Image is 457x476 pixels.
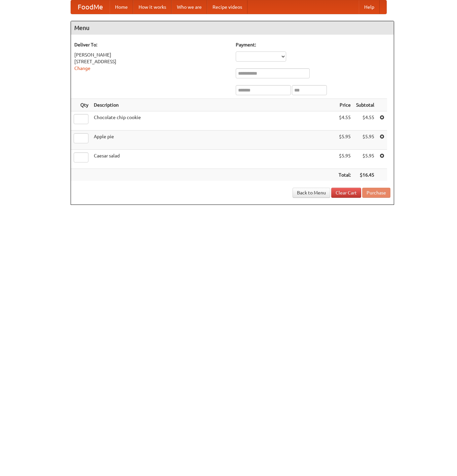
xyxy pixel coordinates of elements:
[236,41,390,48] h5: Payment:
[336,131,353,150] td: $5.95
[91,131,336,150] td: Apple pie
[71,0,110,14] a: FoodMe
[74,51,229,58] div: [PERSON_NAME]
[336,111,353,131] td: $4.55
[74,58,229,65] div: [STREET_ADDRESS]
[353,169,377,181] th: $16.45
[74,66,90,71] a: Change
[133,0,172,14] a: How it works
[207,0,247,14] a: Recipe videos
[353,150,377,169] td: $5.95
[331,188,361,198] a: Clear Cart
[353,111,377,131] td: $4.55
[74,41,229,48] h5: Deliver To:
[362,188,390,198] button: Purchase
[336,169,353,181] th: Total:
[91,99,336,111] th: Description
[336,150,353,169] td: $5.95
[172,0,207,14] a: Who we are
[353,99,377,111] th: Subtotal
[71,99,91,111] th: Qty
[359,0,380,14] a: Help
[110,0,133,14] a: Home
[91,111,336,131] td: Chocolate chip cookie
[71,21,394,35] h4: Menu
[353,131,377,150] td: $5.95
[336,99,353,111] th: Price
[91,150,336,169] td: Caesar salad
[293,188,330,198] a: Back to Menu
